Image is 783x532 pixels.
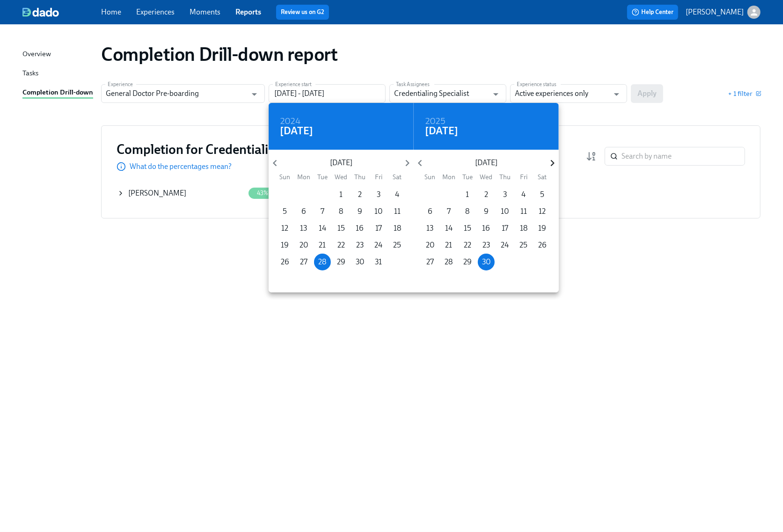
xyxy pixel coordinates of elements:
[389,186,406,203] button: 4
[375,206,383,217] p: 10
[281,240,289,250] p: 19
[300,223,307,233] p: 13
[534,220,551,237] button: 19
[463,257,472,267] p: 29
[351,186,368,203] button: 2
[321,206,324,217] p: 7
[281,158,401,168] p: [DATE]
[283,206,287,217] p: 5
[351,203,368,220] button: 9
[440,220,457,237] button: 14
[539,223,547,233] p: 19
[300,240,308,250] p: 20
[422,237,439,254] button: 20
[446,240,453,250] p: 21
[466,189,469,200] p: 1
[459,220,476,237] button: 15
[484,189,488,200] p: 2
[356,257,364,267] p: 30
[497,186,513,203] button: 3
[280,114,300,129] h6: 2024
[515,220,532,237] button: 18
[483,240,490,250] p: 23
[394,223,401,233] p: 18
[478,203,495,220] button: 9
[337,223,345,233] p: 15
[295,220,312,237] button: 13
[370,237,387,254] button: 24
[539,206,546,217] p: 12
[389,203,406,220] button: 11
[501,240,509,250] p: 24
[300,257,307,267] p: 27
[314,220,331,237] button: 14
[370,203,387,220] button: 10
[497,173,513,182] span: Thu
[538,240,547,250] p: 26
[295,254,312,270] button: 27
[464,240,471,250] p: 22
[426,257,434,267] p: 27
[541,189,545,200] p: 5
[337,240,345,250] p: 22
[515,237,532,254] button: 25
[333,173,350,182] span: Wed
[484,206,489,217] p: 9
[370,220,387,237] button: 17
[280,117,300,126] button: 2024
[466,206,470,217] p: 8
[277,173,293,182] span: Sun
[534,186,551,203] button: 5
[280,126,313,136] button: [DATE]
[427,223,434,233] p: 13
[277,203,293,220] button: 5
[497,237,513,254] button: 24
[389,220,406,237] button: 18
[497,220,513,237] button: 17
[515,186,532,203] button: 4
[295,203,312,220] button: 6
[319,240,326,250] p: 21
[356,223,364,233] p: 16
[478,220,495,237] button: 16
[351,254,368,270] button: 30
[459,237,476,254] button: 22
[522,189,526,200] p: 4
[340,189,343,200] p: 1
[333,254,350,270] button: 29
[501,206,509,217] p: 10
[333,203,350,220] button: 8
[370,254,387,270] button: 31
[333,220,350,237] button: 15
[428,206,432,217] p: 6
[425,124,458,138] h4: [DATE]
[389,237,406,254] button: 25
[319,257,327,267] p: 28
[482,257,490,267] p: 30
[483,223,490,233] p: 16
[370,173,387,182] span: Fri
[459,173,476,182] span: Tue
[515,173,532,182] span: Fri
[375,257,382,267] p: 31
[351,237,368,254] button: 23
[503,189,507,200] p: 3
[377,189,381,200] p: 3
[295,237,312,254] button: 20
[440,203,457,220] button: 7
[277,237,293,254] button: 19
[520,206,527,217] p: 11
[358,206,362,217] p: 9
[375,223,382,233] p: 17
[314,203,331,220] button: 7
[351,220,368,237] button: 16
[339,206,344,217] p: 8
[447,206,451,217] p: 7
[520,223,527,233] p: 18
[426,158,546,168] p: [DATE]
[337,257,345,267] p: 29
[295,173,312,182] span: Mon
[375,240,383,250] p: 24
[395,189,400,200] p: 4
[422,173,439,182] span: Sun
